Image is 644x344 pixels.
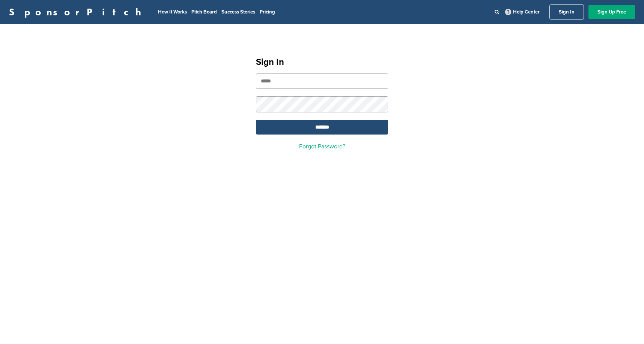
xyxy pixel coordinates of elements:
a: Sign In [549,4,584,19]
h1: Sign In [256,55,388,69]
a: Help Center [504,7,541,16]
a: SponsorPitch [9,7,146,17]
a: Sign Up Free [588,5,635,19]
a: Forgot Password? [299,143,345,150]
a: Pitch Board [191,9,217,15]
a: Success Stories [221,9,255,15]
a: How It Works [158,9,187,15]
a: Pricing [260,9,275,15]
